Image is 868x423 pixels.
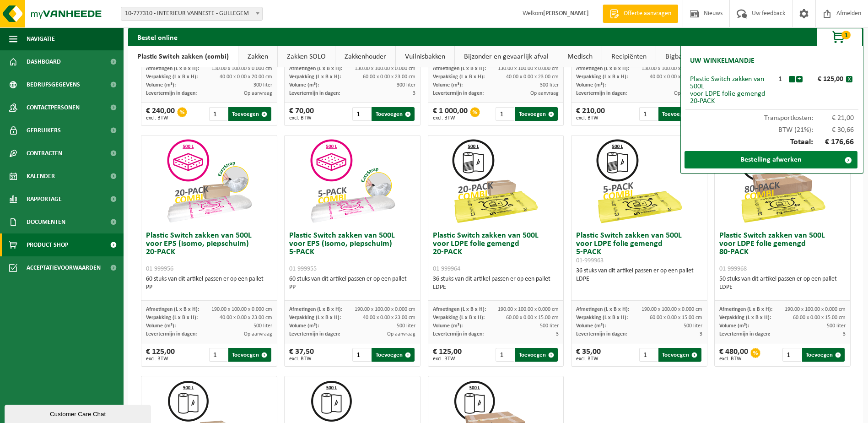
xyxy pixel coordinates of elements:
[220,315,272,320] span: 40.00 x 0.00 x 23.00 cm
[244,331,272,337] span: Op aanvraag
[576,275,702,283] div: LDPE
[719,307,772,312] span: Afmetingen (L x B x H):
[433,307,486,312] span: Afmetingen (L x B x H):
[228,348,271,362] button: Toevoegen
[146,275,272,292] div: 60 stuks van dit artikel passen er op een pallet
[355,66,415,71] span: 130.00 x 100.00 x 0.000 cm
[719,356,748,362] span: excl. BTW
[685,122,858,134] div: BTW (21%):
[639,107,658,121] input: 1
[396,46,454,67] a: Vuilnisbakken
[307,136,398,227] img: 01-999955
[121,7,262,20] span: 10-777310 - INTERIEUR VANNESTE - GULLEGEM
[335,46,395,67] a: Zakkenhouder
[146,331,197,337] span: Levertermijn in dagen:
[289,307,342,312] span: Afmetingen (L x B x H):
[238,46,277,67] a: Zakken
[363,74,415,80] span: 60.00 x 0.00 x 23.00 cm
[289,331,340,337] span: Levertermijn in dagen:
[603,5,678,23] a: Offerte aanvragen
[496,348,514,362] input: 1
[843,331,846,337] span: 3
[289,275,415,292] div: 60 stuks van dit artikel passen er op een pallet
[228,107,271,121] button: Toevoegen
[433,356,462,362] span: excl. BTW
[719,331,770,337] span: Levertermijn in dagen:
[455,46,558,67] a: Bijzonder en gevaarlijk afval
[540,82,559,88] span: 300 liter
[558,46,602,67] a: Medisch
[813,114,854,122] span: € 21,00
[433,91,484,96] span: Levertermijn in dagen:
[827,323,846,329] span: 500 liter
[433,266,460,272] span: 01-999964
[602,46,656,67] a: Recipiënten
[719,348,748,362] div: € 480,00
[433,66,486,71] span: Afmetingen (L x B x H):
[685,134,858,151] div: Totaal:
[496,107,514,121] input: 1
[846,76,852,82] button: x
[540,323,559,329] span: 500 liter
[146,307,199,312] span: Afmetingen (L x B x H):
[719,323,749,329] span: Volume (m³):
[146,315,198,320] span: Verpakking (L x B x H):
[719,283,846,292] div: LDPE
[576,323,606,329] span: Volume (m³):
[642,66,702,71] span: 130.00 x 100.00 x 0.000 cm
[289,66,342,71] span: Afmetingen (L x B x H):
[363,315,415,320] span: 40.00 x 0.00 x 23.00 cm
[817,28,863,46] button: 1
[576,232,702,265] h3: Plastic Switch zakken van 500L voor LDPE folie gemengd 5-PACK
[146,232,272,273] h3: Plastic Switch zakken van 500L voor EPS (isomo, piepschuim) 20-PACK
[433,275,559,292] div: 36 stuks van dit artikel passen er op een pallet
[719,232,846,273] h3: Plastic Switch zakken van 500L voor LDPE folie gemengd 80-PACK
[121,7,263,21] span: 10-777310 - INTERIEUR VANNESTE - GULLEGEM
[813,138,854,146] span: € 176,66
[685,110,858,122] div: Transportkosten:
[413,91,415,96] span: 3
[515,107,558,121] button: Toevoegen
[211,66,272,71] span: 130.00 x 100.00 x 0.000 cm
[650,315,702,320] span: 60.00 x 0.00 x 15.00 cm
[27,188,62,211] span: Rapportage
[146,91,197,96] span: Levertermijn in dagen:
[397,323,415,329] span: 500 liter
[656,46,698,67] a: Bigbags
[289,107,314,121] div: € 70,00
[244,91,272,96] span: Op aanvraag
[289,82,319,88] span: Volume (m³):
[433,283,559,292] div: LDPE
[433,74,485,80] span: Verpakking (L x B x H):
[372,348,414,362] button: Toevoegen
[27,211,65,233] span: Documenten
[146,107,175,121] div: € 240,00
[506,74,559,80] span: 40.00 x 0.00 x 23.00 cm
[146,266,173,272] span: 01-999956
[576,82,606,88] span: Volume (m³):
[782,348,801,362] input: 1
[433,115,468,121] span: excl. BTW
[146,74,198,80] span: Verpakking (L x B x H):
[719,315,771,320] span: Verpakking (L x B x H):
[498,307,559,312] span: 190.00 x 100.00 x 0.000 cm
[576,307,629,312] span: Afmetingen (L x B x H):
[515,348,558,362] button: Toevoegen
[352,107,371,121] input: 1
[793,315,846,320] span: 60.00 x 0.00 x 15.00 cm
[593,136,685,227] img: 01-999963
[576,257,604,264] span: 01-999963
[253,82,272,88] span: 300 liter
[27,256,101,279] span: Acceptatievoorwaarden
[700,331,702,337] span: 3
[498,66,559,71] span: 130.00 x 100.00 x 0.000 cm
[27,233,68,256] span: Product Shop
[433,232,559,273] h3: Plastic Switch zakken van 500L voor LDPE folie gemengd 20-PACK
[289,283,415,292] div: PP
[289,232,415,273] h3: Plastic Switch zakken van 500L voor EPS (isomo, piepschuim) 5-PACK
[289,74,341,80] span: Verpakking (L x B x H):
[576,74,628,80] span: Verpakking (L x B x H):
[658,348,701,362] button: Toevoegen
[146,66,199,71] span: Afmetingen (L x B x H):
[433,107,468,121] div: € 1 000,00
